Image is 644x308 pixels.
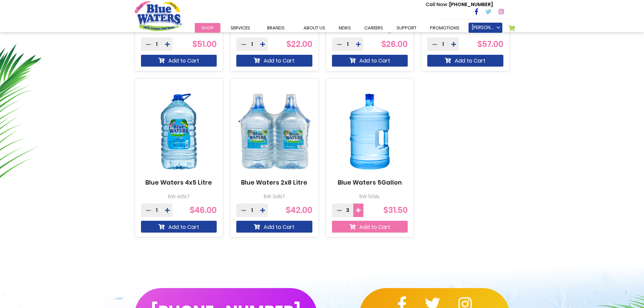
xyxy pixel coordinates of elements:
[286,205,312,216] span: $42.00
[236,55,312,67] button: Add to Cart
[231,25,250,31] span: Services
[426,1,493,8] p: [PHONE_NUMBER]
[135,1,182,31] a: store logo
[297,23,332,33] a: about us
[338,179,402,186] a: Blue Waters 5Gallon
[201,25,214,31] span: Shop
[423,23,466,33] a: Promotions
[332,23,358,33] a: News
[141,221,217,233] button: Add to Cart
[267,25,285,31] span: Brands
[383,205,408,216] span: $31.50
[192,39,217,50] span: $51.00
[332,84,408,179] img: Blue Waters 5Gallon
[427,55,503,67] button: Add to Cart
[426,1,449,8] span: Call Now :
[241,179,307,186] a: Blue Waters 2x8 Litre
[141,84,217,179] img: Blue Waters 4x5 Litre
[332,221,408,233] button: Add to Cart
[236,84,312,179] img: Blue Waters 2x8 Litre
[469,23,502,33] a: [PERSON_NAME]
[332,55,408,67] button: Add to Cart
[477,39,503,50] span: $57.00
[236,193,312,200] p: BW 2x8LT
[286,39,312,50] span: $22.00
[236,221,312,233] button: Add to Cart
[390,23,423,33] a: support
[358,23,390,33] a: careers
[332,193,408,200] p: BW 5GAL
[145,179,212,186] a: Blue Waters 4x5 Litre
[190,205,217,216] span: $46.00
[141,55,217,67] button: Add to Cart
[141,193,217,200] p: BW 4x5LT
[381,39,408,50] span: $26.00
